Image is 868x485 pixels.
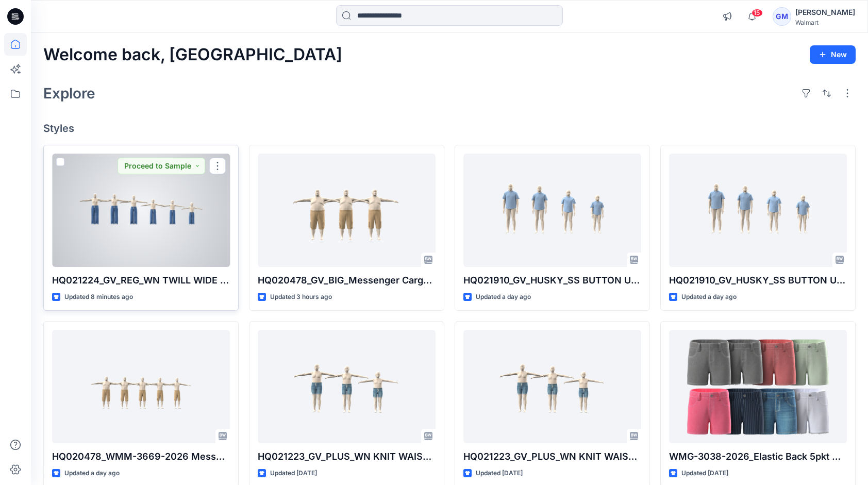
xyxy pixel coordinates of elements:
[795,19,855,26] div: Walmart
[43,45,342,64] h2: Welcome back, [GEOGRAPHIC_DATA]
[52,273,230,288] p: HQ021224_GV_REG_WN TWILL WIDE LEG PULL ON
[43,122,856,135] h4: Styles
[52,330,230,443] a: HQ020478_WMM-3669-2026 Messenger Cargo Short
[669,154,847,267] a: HQ021910_GV_HUSKY_SS BUTTON UP OXFORD SHIRT
[43,85,95,102] h2: Explore
[795,6,855,19] div: [PERSON_NAME]
[810,45,856,64] button: New
[476,468,523,479] p: Updated [DATE]
[64,468,120,479] p: Updated a day ago
[681,468,728,479] p: Updated [DATE]
[669,330,847,443] a: WMG-3038-2026_Elastic Back 5pkt Denim Shorts 3 Inseam - Cost Opt
[270,292,332,303] p: Updated 3 hours ago
[669,273,847,288] p: HQ021910_GV_HUSKY_SS BUTTON UP OXFORD SHIRT
[463,330,641,443] a: HQ021223_GV_PLUS_WN KNIT WAISTBAND DENIM SHORT
[752,9,763,17] span: 15
[52,449,230,464] p: HQ020478_WMM-3669-2026 Messenger Cargo Short
[681,292,737,303] p: Updated a day ago
[669,449,847,464] p: WMG-3038-2026_Elastic Back 5pkt Denim Shorts 3 Inseam - Cost Opt
[463,449,641,464] p: HQ021223_GV_PLUS_WN KNIT WAISTBAND DENIM SHORT
[476,292,531,303] p: Updated a day ago
[773,7,791,26] div: GM
[258,273,436,288] p: HQ020478_GV_BIG_Messenger Cargo Short
[463,273,641,288] p: HQ021910_GV_HUSKY_SS BUTTON UP OXFORD SHIRT
[258,449,436,464] p: HQ021223_GV_PLUS_WN KNIT WAISTBAND DENIM SHORT
[258,154,436,267] a: HQ020478_GV_BIG_Messenger Cargo Short
[64,292,133,303] p: Updated 8 minutes ago
[270,468,317,479] p: Updated [DATE]
[258,330,436,443] a: HQ021223_GV_PLUS_WN KNIT WAISTBAND DENIM SHORT
[463,154,641,267] a: HQ021910_GV_HUSKY_SS BUTTON UP OXFORD SHIRT
[52,154,230,267] a: HQ021224_GV_REG_WN TWILL WIDE LEG PULL ON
